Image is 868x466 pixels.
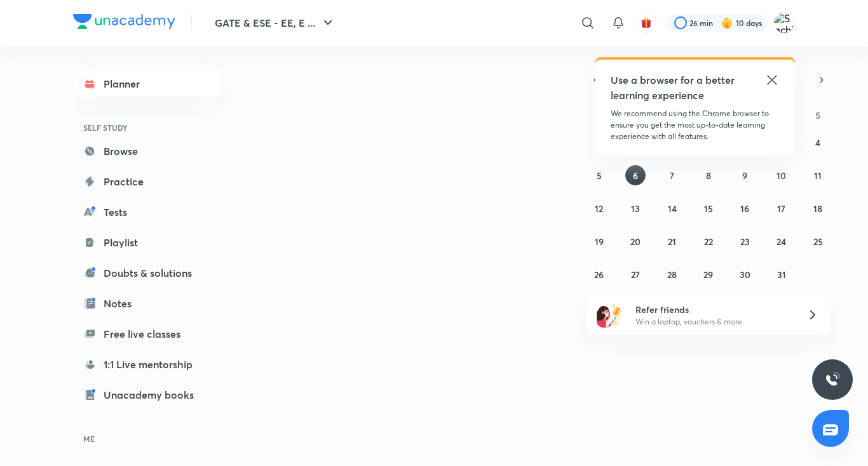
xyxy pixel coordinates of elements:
[808,231,828,251] button: October 25, 2025
[589,264,609,284] button: October 26, 2025
[589,198,609,218] button: October 12, 2025
[595,236,604,248] abbr: October 19, 2025
[73,199,220,225] a: Tests
[635,316,792,328] p: Win a laptop, vouchers & more
[73,352,220,377] a: 1:1 Live mentorship
[808,165,828,185] button: October 11, 2025
[735,264,755,284] button: October 30, 2025
[777,269,786,281] abbr: October 31, 2025
[815,136,820,149] abbr: October 4, 2025
[635,303,792,316] h6: Refer friends
[611,72,737,103] h5: Use a browser for a better learning experience
[662,231,682,251] button: October 21, 2025
[825,372,840,387] img: ttu
[636,13,656,33] button: avatar
[670,170,674,182] abbr: October 7, 2025
[611,108,780,142] p: We recommend using the Chrome browser to ensure you get the most up-to-date learning experience w...
[630,236,641,248] abbr: October 20, 2025
[698,264,719,284] button: October 29, 2025
[73,428,220,449] h6: ME
[814,170,822,182] abbr: October 11, 2025
[808,198,828,218] button: October 18, 2025
[73,138,220,164] a: Browse
[698,231,719,251] button: October 22, 2025
[740,236,750,248] abbr: October 23, 2025
[735,165,755,185] button: October 9, 2025
[735,231,755,251] button: October 23, 2025
[73,117,220,138] h6: SELF STUDY
[815,109,820,121] abbr: Saturday
[808,132,828,152] button: October 4, 2025
[597,302,622,328] img: referral
[73,71,220,97] a: Planner
[631,203,640,215] abbr: October 13, 2025
[704,203,713,215] abbr: October 15, 2025
[773,12,795,34] img: Sachin Sonkar
[740,269,750,281] abbr: October 30, 2025
[721,17,733,29] img: streak
[668,236,676,248] abbr: October 21, 2025
[207,10,343,36] button: GATE & ESE - EE, E ...
[703,269,713,281] abbr: October 29, 2025
[662,198,682,218] button: October 14, 2025
[73,169,220,194] a: Practice
[625,198,646,218] button: October 13, 2025
[771,231,792,251] button: October 24, 2025
[771,198,792,218] button: October 17, 2025
[742,170,747,182] abbr: October 9, 2025
[633,170,638,182] abbr: October 6, 2025
[667,269,677,281] abbr: October 28, 2025
[813,203,822,215] abbr: October 18, 2025
[662,165,682,185] button: October 7, 2025
[698,165,719,185] button: October 8, 2025
[740,203,749,215] abbr: October 16, 2025
[704,236,713,248] abbr: October 22, 2025
[597,170,602,182] abbr: October 5, 2025
[73,14,175,29] img: Company Logo
[73,291,220,316] a: Notes
[771,165,792,185] button: October 10, 2025
[595,203,603,215] abbr: October 12, 2025
[776,170,786,182] abbr: October 10, 2025
[698,198,719,218] button: October 15, 2025
[706,170,711,182] abbr: October 8, 2025
[73,230,220,255] a: Playlist
[668,203,677,215] abbr: October 14, 2025
[777,203,785,215] abbr: October 17, 2025
[771,264,792,284] button: October 31, 2025
[594,269,604,281] abbr: October 26, 2025
[73,321,220,347] a: Free live classes
[625,264,646,284] button: October 27, 2025
[73,260,220,286] a: Doubts & solutions
[662,264,682,284] button: October 28, 2025
[625,231,646,251] button: October 20, 2025
[641,17,652,29] img: avatar
[589,231,609,251] button: October 19, 2025
[813,236,823,248] abbr: October 25, 2025
[73,14,175,32] a: Company Logo
[776,236,786,248] abbr: October 24, 2025
[73,382,220,408] a: Unacademy books
[589,165,609,185] button: October 5, 2025
[735,198,755,218] button: October 16, 2025
[631,269,640,281] abbr: October 27, 2025
[625,165,646,185] button: October 6, 2025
